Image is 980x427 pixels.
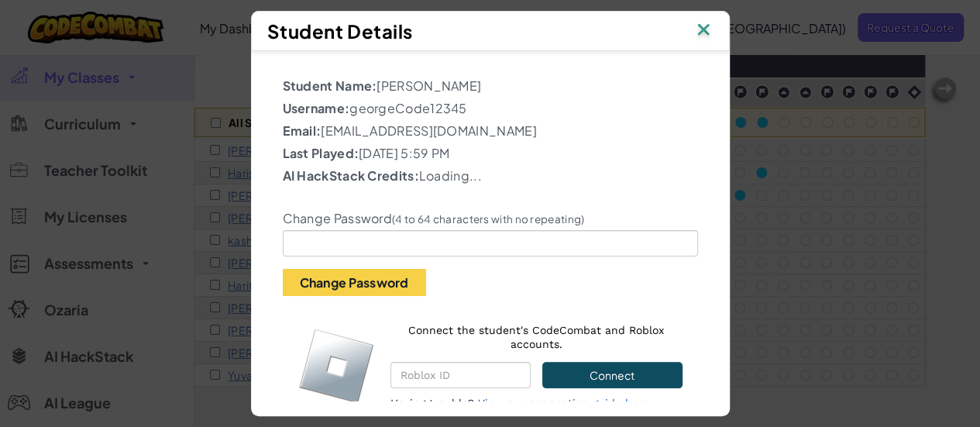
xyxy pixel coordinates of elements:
[542,362,682,388] button: Connect
[283,77,377,94] b: Student Name:
[390,397,474,409] span: Having trouble?
[267,19,413,43] span: Student Details
[283,144,698,163] p: [DATE] 5:59 PM
[283,211,585,226] label: Change Password
[298,328,375,405] img: roblox-logo.svg
[693,19,714,43] img: IconClose.svg
[283,167,419,184] b: AI HackStack Credits:
[283,77,698,95] p: [PERSON_NAME]
[283,122,698,140] p: [EMAIL_ADDRESS][DOMAIN_NAME]
[283,269,426,296] button: Change Password
[283,122,322,139] b: Email:
[390,323,683,351] p: Connect the student's CodeCombat and Roblox accounts.
[392,212,584,226] small: (4 to 64 characters with no repeating)
[283,99,698,118] p: georgeCode12345
[283,167,698,185] p: Loading...
[283,100,350,116] b: Username:
[390,362,531,388] input: Roblox ID
[478,397,649,409] a: View our connection guide here
[283,145,359,161] b: Last Played:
